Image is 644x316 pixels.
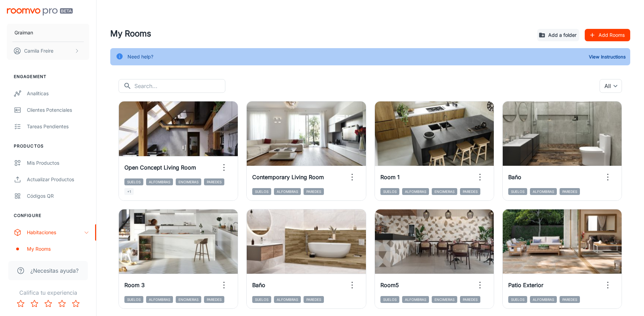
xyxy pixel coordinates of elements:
div: Mis productos [27,159,89,167]
span: Suelos [252,296,271,303]
span: Suelos [252,188,271,195]
p: Califica tu experiencia [6,288,91,297]
span: Alfombras [146,178,173,185]
h4: My Rooms [110,28,532,40]
h6: Room 1 [380,173,400,181]
h6: Patio Exterior [508,281,543,289]
div: Actualizar productos [27,176,89,183]
span: Suelos [508,296,527,303]
div: My Rooms [27,245,89,253]
span: Alfombras [530,188,557,195]
button: Rate 3 star [41,297,55,310]
span: Paredes [204,296,224,303]
button: View Instructions [587,52,627,62]
span: ¿Necesitas ayuda? [30,266,79,275]
p: Graiman [14,29,33,36]
span: +1 [124,188,134,195]
button: Camila Freire [7,42,89,60]
span: Alfombras [146,296,173,303]
span: Suelos [124,178,143,185]
span: Suelos [508,188,527,195]
div: Clientes potenciales [27,106,89,114]
button: Graiman [7,24,89,42]
span: Alfombras [402,296,429,303]
h6: Baño [508,173,521,181]
h6: Baño [252,281,265,289]
img: Roomvo PRO Beta [7,8,73,15]
span: Alfombras [274,296,301,303]
h6: Open Concept Living Room [124,163,196,172]
div: Códigos QR [27,192,89,200]
span: Paredes [304,188,324,195]
button: Add Rooms [585,29,630,41]
div: Tareas pendientes [27,123,89,130]
button: Rate 4 star [55,297,69,310]
span: Suelos [124,296,143,303]
button: Rate 1 star [14,297,28,310]
span: Alfombras [274,188,301,195]
button: Add a folder [537,29,579,41]
span: Alfombras [530,296,557,303]
span: Paredes [304,296,324,303]
span: Encimeras [176,296,201,303]
div: Analíticas [27,90,89,97]
span: Encimeras [432,188,457,195]
div: Habitaciones [27,229,84,236]
h6: Contemporary Living Room [252,173,324,181]
p: Camila Freire [24,47,53,55]
button: Rate 2 star [28,297,41,310]
span: Paredes [460,296,480,303]
span: Paredes [204,178,224,185]
span: Paredes [460,188,480,195]
button: Rate 5 star [69,297,83,310]
span: Suelos [380,296,399,303]
div: All [600,79,622,93]
h6: Room5 [380,281,399,289]
span: Alfombras [402,188,429,195]
span: Suelos [380,188,399,195]
span: Encimeras [176,178,201,185]
span: Encimeras [432,296,457,303]
h6: Room 3 [124,281,145,289]
span: Paredes [560,296,580,303]
div: Need help? [127,50,153,63]
span: Paredes [560,188,580,195]
input: Search... [134,79,225,93]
